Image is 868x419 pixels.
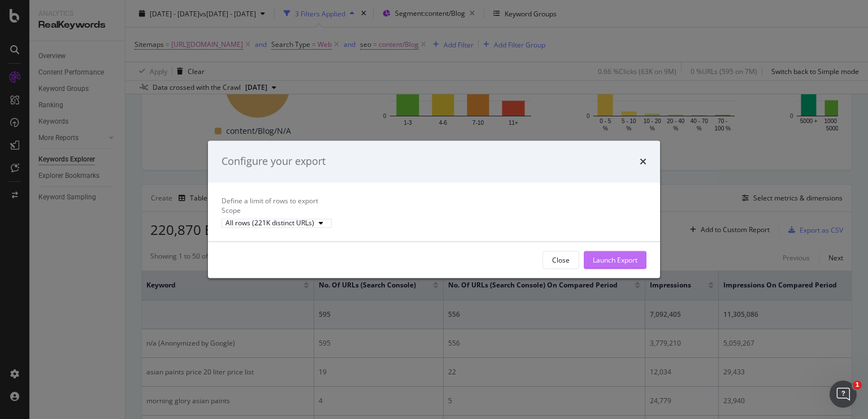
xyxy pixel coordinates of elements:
div: times [640,154,646,169]
button: Launch Export [584,251,646,269]
div: Configure your export [222,154,325,169]
div: Close [552,255,570,265]
span: 1 [853,381,862,390]
iframe: Intercom live chat [830,381,857,408]
label: Scope [222,206,241,215]
div: Define a limit of rows to export [222,196,646,206]
div: Launch Export [593,255,637,265]
div: All rows (221K distinct URLs) [225,220,314,226]
div: modal [208,141,660,278]
button: All rows (221K distinct URLs) [222,219,332,228]
button: Close [542,251,579,269]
